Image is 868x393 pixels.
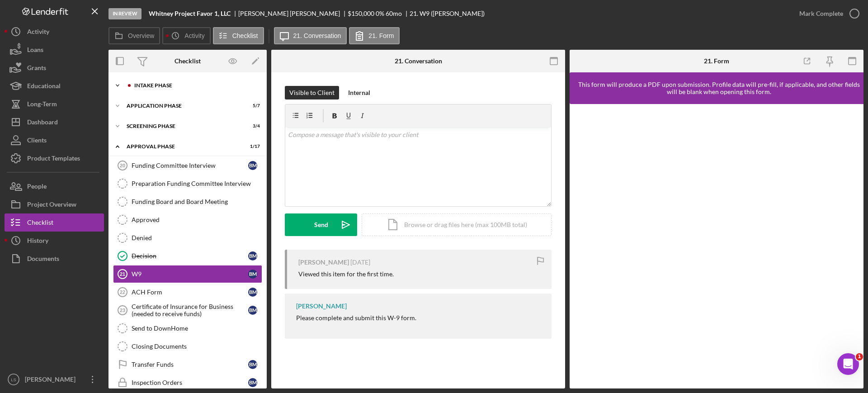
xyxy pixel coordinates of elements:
div: Visible to Client [289,86,335,99]
div: 5 / 7 [244,103,260,109]
div: Mark Complete [799,5,843,23]
a: Denied [113,229,262,247]
tspan: 21 [120,271,125,277]
a: Send to DownHome [113,319,262,337]
div: Decision [132,252,248,260]
tspan: 22 [120,289,125,295]
a: 23Certificate of Insurance for Business (needed to receive funds)BM [113,301,262,319]
div: B M [248,288,257,297]
div: B M [248,306,257,315]
div: Closing Documents [132,343,262,350]
tspan: 23 [120,308,125,313]
div: [PERSON_NAME] [23,370,81,391]
div: Intake Phase [134,83,255,88]
div: [PERSON_NAME] [296,303,347,310]
a: Funding Board and Board Meeting [113,193,262,211]
a: Approved [113,211,262,229]
div: This form will produce a PDF upon submission. Profile data will pre-fill, if applicable, and othe... [574,81,863,95]
label: 21. Form [368,32,394,39]
button: Internal [344,86,375,99]
div: B M [248,270,257,279]
div: Viewed this item for the first time. [298,270,394,278]
a: Transfer FundsBM [113,355,262,374]
div: 21. Conversation [395,57,442,65]
div: Denied [132,234,262,241]
div: Transfer Funds [132,361,248,368]
label: Overview [128,32,154,39]
div: Inspection Orders [132,379,248,386]
iframe: Intercom live chat [837,353,859,375]
div: Funding Committee Interview [132,162,248,169]
button: Checklist [213,27,264,44]
a: 20Funding Committee InterviewBM [113,156,262,175]
a: Inspection OrdersBM [113,374,262,392]
div: Screening Phase [127,123,237,129]
div: Send to DownHome [132,325,262,332]
iframe: Lenderfit form [579,113,855,379]
a: Closing Documents [113,337,262,355]
div: B M [248,360,257,369]
div: Please complete and submit this W-9 form. [296,314,416,322]
div: W9 [132,270,248,278]
div: Send [314,213,328,236]
a: DecisionBM [113,247,262,265]
div: ACH Form [132,289,248,296]
div: Internal [348,86,370,99]
button: Documents [5,250,104,268]
div: Documents [27,250,59,270]
div: In Review [108,8,142,19]
button: Activity [162,27,210,44]
div: Certificate of Insurance for Business (needed to receive funds) [132,303,248,317]
text: LS [11,377,16,382]
a: Preparation Funding Committee Interview [113,175,262,193]
label: Activity [184,32,204,39]
div: Approval Phase [127,144,237,149]
span: 1 [856,353,863,360]
button: LS[PERSON_NAME] [5,370,104,388]
button: Overview [108,27,160,44]
div: Application Phase [127,103,237,109]
div: B M [248,378,257,387]
div: [PERSON_NAME] [PERSON_NAME] [238,10,348,17]
a: 22ACH FormBM [113,283,262,301]
div: Preparation Funding Committee Interview [132,180,262,187]
button: Visible to Client [285,86,339,99]
time: 2025-10-07 05:15 [350,259,370,266]
button: Send [285,213,357,236]
a: 21W9BM [113,265,262,283]
button: Mark Complete [790,5,863,23]
div: Approved [132,216,262,223]
label: 21. Conversation [293,32,341,39]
